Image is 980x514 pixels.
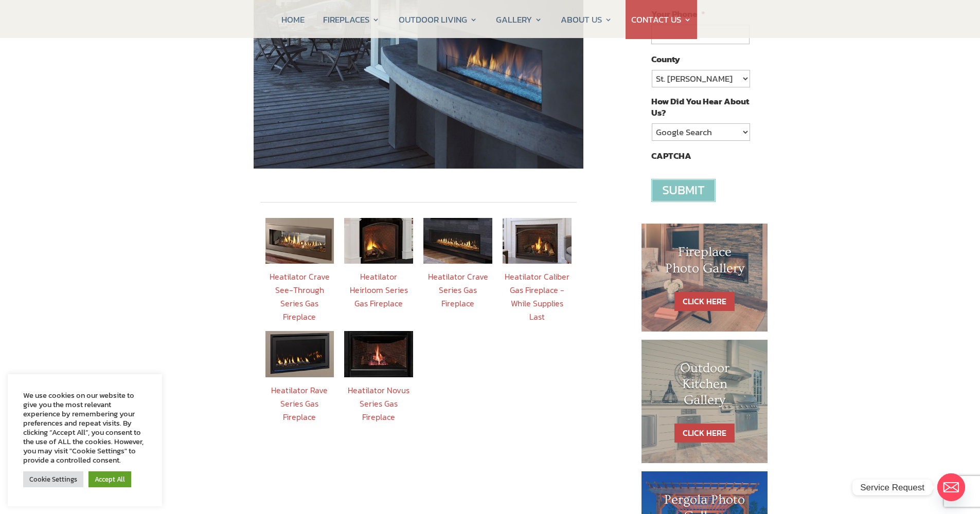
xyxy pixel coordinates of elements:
[265,218,334,264] img: HTL-gasFP-Crave48ST-Illusion-AmberGlass-Logs-195x177
[651,179,716,202] input: Submit
[937,473,965,501] a: Email
[428,270,488,309] a: Heatilator Crave Series Gas Fireplace
[344,331,413,377] img: HTL-Novus-42in-gas-fireplace_195x177
[270,270,330,323] a: Heatilator Crave See-Through Series Gas Fireplace
[23,471,83,487] a: Cookie Settings
[674,292,735,311] a: CLICK HERE
[651,96,749,118] label: How Did You Hear About Us?
[423,218,492,264] img: Crave60_GettyImages-151573744_sideregister_195x177
[350,270,408,309] a: Heatilator Heirloom Series Gas Fireplace
[651,53,680,65] label: County
[271,384,328,423] a: Heatilator Rave Series Gas Fireplace
[662,360,747,414] h1: Outdoor Kitchen Gallery
[265,331,334,377] img: HTL_Rave32_195x177
[674,424,735,443] a: CLICK HERE
[344,218,413,264] img: HTL_gasFP_Heirloom36-NB_195x177
[503,218,572,264] img: 14_CAL42X-WB_BronzeCam-Front_2977_195x155
[88,471,131,487] a: Accept All
[651,150,691,161] label: CAPTCHA
[348,384,409,423] a: Heatilator Novus Series Gas Fireplace
[23,391,147,465] div: We use cookies on our website to give you the most relevant experience by remembering your prefer...
[505,270,569,323] a: Heatilator Caliber Gas Fireplace - While Supplies Last
[662,244,747,281] h1: Fireplace Photo Gallery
